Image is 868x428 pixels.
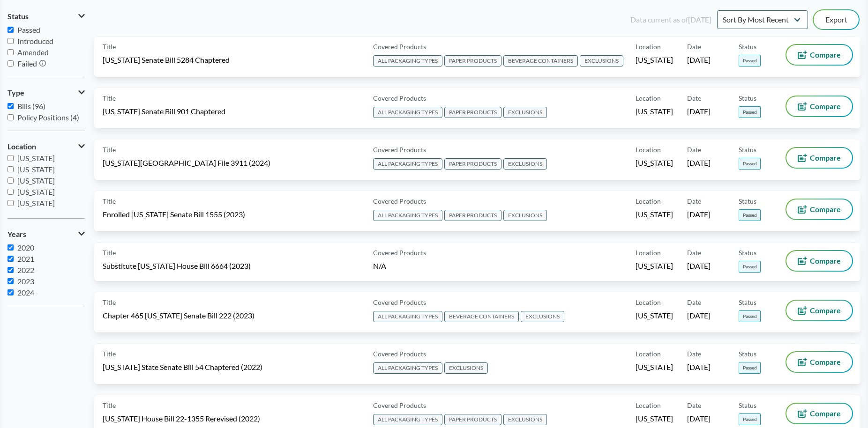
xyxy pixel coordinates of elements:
span: Status [7,12,29,21]
button: Type [7,85,85,101]
button: Compare [786,251,852,271]
span: Status [739,93,756,103]
span: EXCLUSIONS [503,414,547,425]
span: 2023 [17,277,34,286]
span: [US_STATE] Senate Bill 5284 Chaptered [103,55,230,65]
span: [US_STATE] [636,413,673,424]
span: [DATE] [687,310,711,321]
span: Location [636,93,661,103]
span: Title [103,196,116,206]
span: [US_STATE] [17,154,55,162]
button: Status [7,8,85,24]
input: 2021 [7,256,14,262]
span: Years [7,230,26,238]
span: EXCLUSIONS [521,311,564,322]
input: [US_STATE] [7,155,14,161]
span: Compare [810,51,841,59]
span: Failed [17,59,37,68]
button: Compare [786,148,852,168]
input: Amended [7,49,14,55]
span: Location [636,248,661,258]
span: ALL PACKAGING TYPES [373,107,442,118]
span: Date [687,93,701,103]
span: Covered Products [373,196,426,206]
input: Policy Positions (4) [7,114,14,120]
span: [US_STATE] Senate Bill 901 Chaptered [103,106,225,117]
span: ALL PACKAGING TYPES [373,210,442,221]
span: Covered Products [373,42,426,52]
span: Location [636,400,661,410]
span: Location [636,42,661,52]
span: N/A [373,261,386,270]
span: Bills (96) [17,102,45,111]
span: BEVERAGE CONTAINERS [503,55,578,66]
span: Date [687,297,701,307]
span: Location [7,142,36,151]
span: ALL PACKAGING TYPES [373,55,442,66]
span: [DATE] [687,261,711,271]
input: 2022 [7,267,14,273]
button: Compare [786,301,852,320]
span: [US_STATE] [636,106,673,117]
button: Location [7,139,85,155]
span: ALL PACKAGING TYPES [373,311,442,322]
span: Enrolled [US_STATE] Senate Bill 1555 (2023) [103,209,245,220]
span: [US_STATE] [636,362,673,372]
span: Passed [739,158,761,170]
span: Substitute [US_STATE] House Bill 6664 (2023) [103,261,251,271]
span: PAPER PRODUCTS [444,210,501,221]
span: PAPER PRODUCTS [444,107,501,118]
span: Status [739,145,756,155]
button: Compare [786,404,852,423]
span: Status [739,196,756,206]
span: Title [103,349,116,359]
span: Passed [739,55,761,66]
span: Date [687,400,701,410]
span: Policy Positions (4) [17,113,79,122]
input: [US_STATE] [7,200,14,206]
span: Introduced [17,37,53,45]
span: [US_STATE] House Bill 22-1355 Rerevised (2022) [103,413,260,424]
span: Covered Products [373,93,426,103]
span: EXCLUSIONS [503,158,547,170]
span: Covered Products [373,248,426,258]
span: Passed [17,25,40,34]
span: BEVERAGE CONTAINERS [444,311,519,322]
span: [US_STATE] [636,261,673,271]
span: Compare [810,154,841,162]
span: Compare [810,307,841,314]
span: 2021 [17,254,34,263]
input: [US_STATE] [7,177,14,184]
span: Covered Products [373,349,426,359]
span: [DATE] [687,362,711,372]
input: 2024 [7,289,14,295]
span: Title [103,145,116,155]
input: Failed [7,60,14,66]
span: [DATE] [687,209,711,220]
span: Compare [810,257,841,265]
span: [US_STATE] [636,310,673,321]
span: Date [687,42,701,52]
span: Passed [739,362,761,374]
span: [DATE] [687,158,711,168]
span: Status [739,400,756,410]
input: Bills (96) [7,103,14,109]
span: Status [739,297,756,307]
span: PAPER PRODUCTS [444,158,501,170]
span: Passed [739,209,761,221]
span: Compare [810,358,841,366]
span: [DATE] [687,106,711,117]
button: Compare [786,352,852,372]
span: Date [687,248,701,258]
span: [US_STATE] [17,199,55,207]
span: ALL PACKAGING TYPES [373,414,442,425]
span: Passed [739,413,761,425]
button: Compare [786,199,852,219]
span: Status [739,248,756,258]
span: [US_STATE] [17,187,55,196]
span: Compare [810,206,841,213]
span: 2020 [17,243,34,252]
span: [US_STATE] [17,165,55,174]
span: Title [103,42,116,52]
span: Amended [17,48,49,57]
